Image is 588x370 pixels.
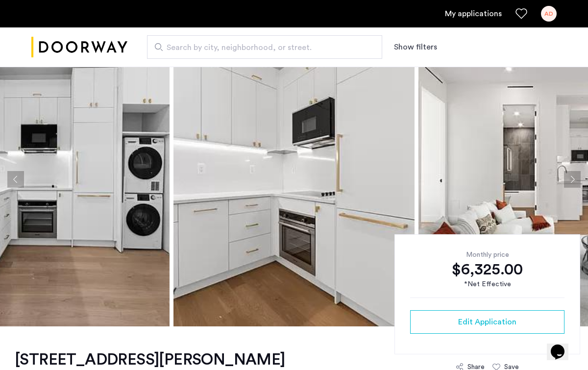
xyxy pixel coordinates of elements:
a: Favorites [515,8,527,20]
h1: [STREET_ADDRESS][PERSON_NAME] [15,350,285,370]
img: apartment [173,32,415,326]
span: Search by city, neighborhood, or street. [167,42,355,53]
button: button [410,310,564,334]
a: Cazamio logo [31,29,127,66]
img: logo [31,29,127,66]
iframe: chat widget [547,331,578,360]
span: Edit Application [458,316,516,328]
div: Monthly price [410,250,564,260]
div: *Net Effective [410,279,564,290]
button: Next apartment [564,171,581,188]
button: Show or hide filters [394,41,437,53]
a: My application [445,8,502,20]
div: AD [541,6,557,22]
input: Apartment Search [147,35,382,59]
button: Previous apartment [7,171,24,188]
div: $6,325.00 [410,260,564,279]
